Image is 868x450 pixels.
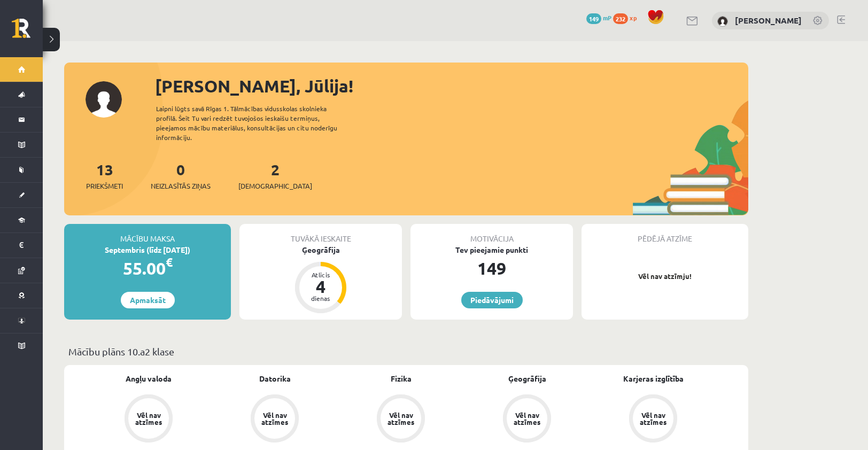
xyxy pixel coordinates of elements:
a: Angļu valoda [126,373,172,384]
a: Vēl nav atzīmes [338,394,464,445]
a: Vēl nav atzīmes [464,394,590,445]
span: [DEMOGRAPHIC_DATA] [238,181,312,191]
div: Vēl nav atzīmes [386,412,416,425]
div: Vēl nav atzīmes [638,412,668,425]
div: Tev pieejamie punkti [410,244,573,255]
div: [PERSON_NAME], Jūlija! [155,73,748,99]
a: Vēl nav atzīmes [212,394,338,445]
a: Piedāvājumi [461,292,523,308]
span: Priekšmeti [86,181,123,191]
div: Vēl nav atzīmes [260,412,290,425]
a: [PERSON_NAME] [735,15,802,26]
a: Ģeogrāfija Atlicis 4 dienas [239,244,402,315]
div: Ģeogrāfija [239,244,402,255]
div: Pēdējā atzīme [582,224,748,244]
img: Jūlija Volkova [717,16,728,27]
div: 55.00 [64,255,231,281]
a: Ģeogrāfija [508,373,546,384]
div: dienas [305,295,337,301]
div: Tuvākā ieskaite [239,224,402,244]
a: 232 xp [613,13,642,22]
div: Vēl nav atzīmes [134,412,164,425]
div: 4 [305,278,337,295]
a: 13Priekšmeti [86,160,123,191]
div: Vēl nav atzīmes [512,412,542,425]
a: Rīgas 1. Tālmācības vidusskola [12,19,43,45]
div: Septembris (līdz [DATE]) [64,244,231,255]
a: Karjeras izglītība [623,373,684,384]
a: Vēl nav atzīmes [590,394,716,445]
div: Atlicis [305,271,337,278]
div: Mācību maksa [64,224,231,244]
p: Mācību plāns 10.a2 klase [68,344,744,359]
a: Apmaksāt [121,292,175,308]
a: 2[DEMOGRAPHIC_DATA] [238,160,312,191]
span: xp [630,13,637,22]
p: Vēl nav atzīmju! [587,271,743,282]
a: Fizika [391,373,412,384]
div: 149 [410,255,573,281]
a: 149 mP [586,13,611,22]
span: Neizlasītās ziņas [151,181,211,191]
span: € [166,254,173,270]
div: Laipni lūgts savā Rīgas 1. Tālmācības vidusskolas skolnieka profilā. Šeit Tu vari redzēt tuvojošo... [156,104,356,142]
span: 149 [586,13,601,24]
span: 232 [613,13,628,24]
a: 0Neizlasītās ziņas [151,160,211,191]
a: Datorika [259,373,291,384]
a: Vēl nav atzīmes [86,394,212,445]
div: Motivācija [410,224,573,244]
span: mP [603,13,611,22]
